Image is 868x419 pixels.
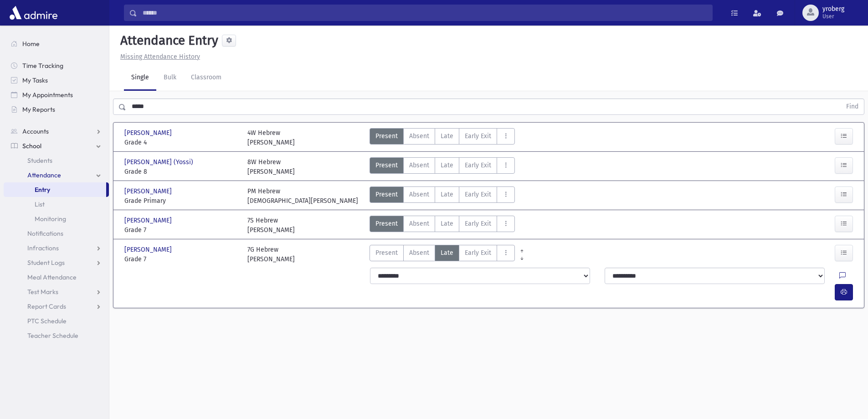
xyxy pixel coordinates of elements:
[22,40,40,48] span: Home
[441,190,453,199] span: Late
[4,270,109,285] a: Meal Attendance
[465,160,491,170] span: Early Exit
[7,4,60,22] img: AdmirePro
[124,225,238,235] span: Grade 7
[465,219,491,228] span: Early Exit
[137,5,712,21] input: Search
[120,53,200,61] u: Missing Attendance History
[4,212,109,226] a: Monitoring
[27,273,77,281] span: Meal Attendance
[375,248,398,258] span: Present
[409,160,429,170] span: Absent
[124,216,174,225] span: [PERSON_NAME]
[247,186,358,206] div: PM Hebrew [DEMOGRAPHIC_DATA][PERSON_NAME]
[375,190,398,199] span: Present
[27,331,78,340] span: Teacher Schedule
[4,299,109,314] a: Report Cards
[4,314,109,328] a: PTC Schedule
[35,215,66,223] span: Monitoring
[375,219,398,228] span: Present
[22,76,48,84] span: My Tasks
[22,127,49,135] span: Accounts
[4,328,109,343] a: Teacher Schedule
[4,124,109,139] a: Accounts
[4,182,106,197] a: Entry
[465,190,491,199] span: Early Exit
[409,190,429,199] span: Absent
[465,248,491,258] span: Early Exit
[22,105,55,114] span: My Reports
[247,157,295,176] div: 8W Hebrew [PERSON_NAME]
[35,186,50,194] span: Entry
[4,36,109,51] a: Home
[441,219,453,228] span: Late
[4,58,109,73] a: Time Tracking
[375,160,398,170] span: Present
[124,128,174,138] span: [PERSON_NAME]
[4,241,109,255] a: Infractions
[441,160,453,170] span: Late
[27,288,58,296] span: Test Marks
[370,186,515,206] div: AttTypes
[370,157,515,176] div: AttTypes
[27,302,66,310] span: Report Cards
[124,196,238,206] span: Grade Primary
[117,53,200,61] a: Missing Attendance History
[124,138,238,147] span: Grade 4
[27,229,63,238] span: Notifications
[4,153,109,168] a: Students
[35,200,45,208] span: List
[27,244,59,252] span: Infractions
[409,248,429,258] span: Absent
[370,245,515,264] div: AttTypes
[27,317,67,325] span: PTC Schedule
[4,139,109,153] a: School
[370,216,515,235] div: AttTypes
[27,259,65,267] span: Student Logs
[156,65,184,91] a: Bulk
[184,65,229,91] a: Classroom
[4,102,109,117] a: My Reports
[22,142,41,150] span: School
[27,171,61,179] span: Attendance
[4,88,109,102] a: My Appointments
[822,13,844,20] span: User
[822,5,844,13] span: yroberg
[117,33,218,48] h5: Attendance Entry
[22,62,63,70] span: Time Tracking
[441,131,453,141] span: Late
[22,91,73,99] span: My Appointments
[4,285,109,299] a: Test Marks
[124,254,238,264] span: Grade 7
[124,245,174,254] span: [PERSON_NAME]
[4,226,109,241] a: Notifications
[375,131,398,141] span: Present
[4,168,109,182] a: Attendance
[27,156,52,165] span: Students
[124,186,174,196] span: [PERSON_NAME]
[4,73,109,88] a: My Tasks
[370,128,515,147] div: AttTypes
[247,245,295,264] div: 7G Hebrew [PERSON_NAME]
[465,131,491,141] span: Early Exit
[124,167,238,176] span: Grade 8
[441,248,453,258] span: Late
[409,219,429,228] span: Absent
[247,216,295,235] div: 7S Hebrew [PERSON_NAME]
[247,128,295,147] div: 4W Hebrew [PERSON_NAME]
[4,255,109,270] a: Student Logs
[841,99,864,114] button: Find
[124,65,156,91] a: Single
[409,131,429,141] span: Absent
[4,197,109,212] a: List
[124,157,195,167] span: [PERSON_NAME] (Yossi)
